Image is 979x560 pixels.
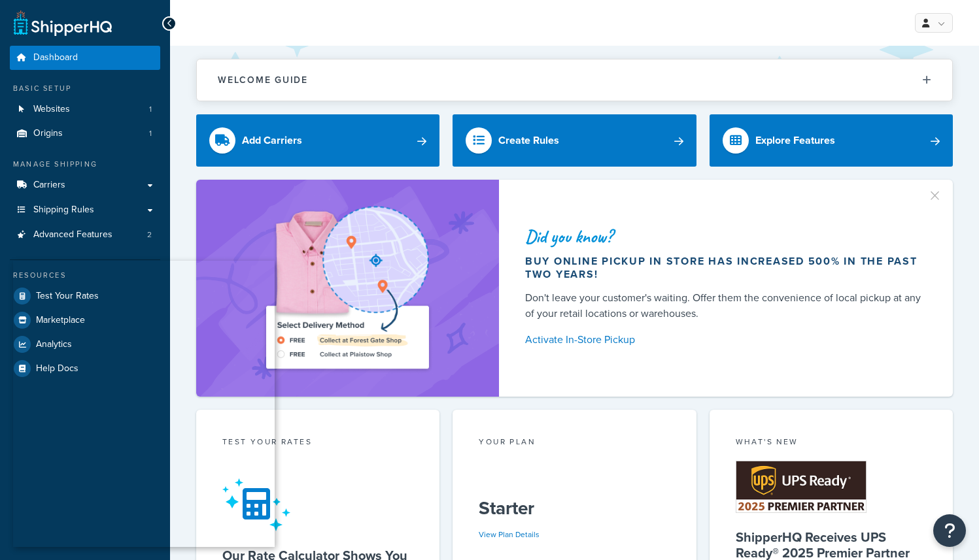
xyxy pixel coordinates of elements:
div: Resources [10,270,160,281]
div: Basic Setup [10,83,160,94]
div: Explore Features [755,131,835,150]
a: Help Docs [10,357,160,380]
a: Advanced Features2 [10,223,160,247]
a: Carriers [10,173,160,197]
h2: Welcome Guide [218,75,308,85]
li: Websites [10,97,160,122]
a: View Plan Details [479,529,540,540]
div: What's New [736,436,927,451]
div: Test your rates [222,436,413,451]
span: Advanced Features [33,229,112,240]
div: Create Rules [498,131,559,150]
div: Manage Shipping [10,159,160,170]
a: Activate In-Store Pickup [525,331,921,349]
span: Origins [33,128,63,139]
span: 1 [149,128,152,139]
span: 1 [149,104,152,115]
a: Add Carriers [196,114,439,167]
h5: Starter [479,498,670,519]
div: Don't leave your customer's waiting. Offer them the convenience of local pickup at any of your re... [525,290,921,321]
button: Welcome Guide [197,59,952,101]
span: Dashboard [33,52,78,63]
a: Dashboard [10,46,160,70]
span: 2 [147,229,152,240]
button: Open Resource Center [933,514,966,547]
span: Websites [33,104,70,115]
a: Test Your Rates [10,284,160,308]
li: Advanced Features [10,223,160,247]
span: Carriers [33,180,65,191]
a: Origins1 [10,122,160,146]
div: Add Carriers [242,131,302,150]
a: Websites1 [10,97,160,122]
a: Marketplace [10,308,160,332]
img: ad-shirt-map-b0359fc47e01cab431d101c4b569394f6a03f54285957d908178d52f29eb9668.png [229,199,466,377]
a: Explore Features [710,114,953,167]
span: Shipping Rules [33,205,94,216]
div: Buy online pickup in store has increased 500% in the past two years! [525,255,921,281]
div: Did you know? [525,227,921,246]
a: Shipping Rules [10,198,160,222]
a: Analytics [10,333,160,356]
li: Origins [10,122,160,146]
a: Create Rules [453,114,696,167]
div: Your Plan [479,436,670,451]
